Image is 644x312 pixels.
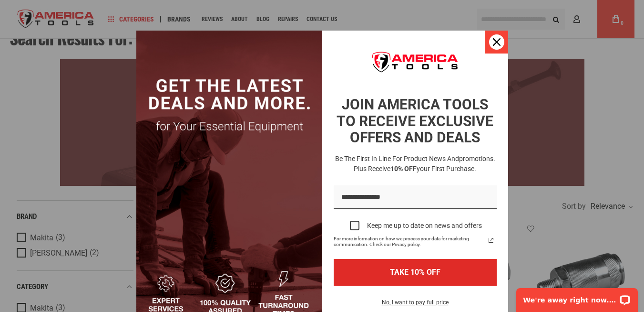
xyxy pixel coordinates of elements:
input: Email field [334,185,497,210]
a: Read our Privacy Policy [485,235,497,246]
iframe: LiveChat chat widget [510,282,644,312]
svg: link icon [485,235,497,246]
h3: Be the first in line for product news and [332,154,499,174]
strong: 10% OFF [390,165,417,172]
span: For more information on how we process your data for marketing communication. Check our Privacy p... [334,236,485,247]
button: Close [485,31,508,54]
div: Keep me up to date on news and offers [367,222,482,230]
button: TAKE 10% OFF [334,259,497,285]
span: promotions. Plus receive your first purchase. [354,155,495,172]
strong: JOIN AMERICA TOOLS TO RECEIVE EXCLUSIVE OFFERS AND DEALS [337,96,493,146]
svg: close icon [493,38,501,46]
